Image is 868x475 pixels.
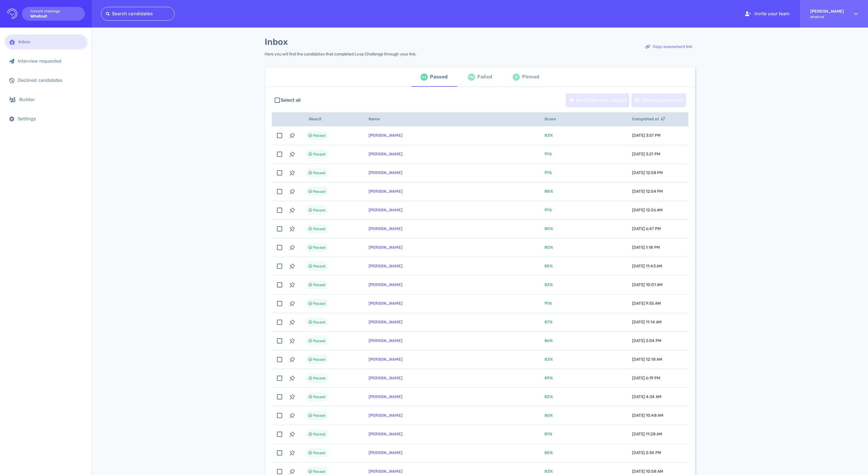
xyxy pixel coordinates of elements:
span: 85 % [545,450,553,455]
span: 80 % [545,226,553,231]
span: [DATE] 12:54 PM [632,189,663,194]
span: 83 % [545,282,553,287]
span: 89 % [545,376,553,381]
span: 87 % [545,320,552,325]
a: [PERSON_NAME] [369,432,402,437]
span: [DATE] 9:55 AM [632,301,661,306]
span: 86 % [545,338,553,343]
span: Name [369,117,386,121]
th: Result [299,112,362,126]
a: [PERSON_NAME] [369,152,402,157]
span: [DATE] 1:18 PM [632,245,660,250]
span: Passed [313,188,325,195]
button: Copy assessment link [642,40,695,54]
span: 91 % [545,301,552,306]
button: Decline candidates [631,93,686,107]
span: Passed [313,393,325,400]
span: [DATE] 4:34 AM [632,394,661,399]
a: [PERSON_NAME] [369,133,402,138]
span: 91 % [545,170,552,175]
span: Passed [313,132,325,139]
span: [DATE] 10:01 AM [632,282,662,287]
div: Here you will find the candidates that completed Loop Challenge through your link. [265,52,416,57]
a: [PERSON_NAME] [369,320,402,325]
span: Passed [313,356,325,363]
a: [PERSON_NAME] [369,394,402,399]
a: [PERSON_NAME] [369,282,402,287]
span: 88 % [545,189,553,194]
div: Builder [19,97,82,102]
span: Passed [313,412,325,419]
a: [PERSON_NAME] [369,469,402,474]
span: Passed [313,319,325,326]
div: Interview requested [18,58,82,64]
span: 83 % [545,133,553,138]
div: Failed [477,73,492,81]
a: [PERSON_NAME] [369,450,402,455]
a: [PERSON_NAME] [369,170,402,175]
span: Passed [313,300,325,307]
span: Whatnot [810,15,844,19]
span: [DATE] 2:04 PM [632,338,661,343]
span: [DATE] 11:43 AM [632,264,662,269]
h1: Inbox [265,37,288,47]
span: Passed [313,281,325,288]
div: Settings [18,116,82,121]
span: Passed [313,263,325,270]
span: Passed [313,468,325,475]
span: [DATE] 10:48 AM [632,413,663,418]
span: [DATE] 3:57 PM [632,133,660,138]
span: Passed [313,244,325,251]
div: 0 [513,74,520,81]
a: [PERSON_NAME] [369,376,402,381]
span: Completed at [632,117,665,121]
span: Passed [313,449,325,456]
span: Passed [313,431,325,438]
a: [PERSON_NAME] [369,245,402,250]
span: Passed [313,225,325,232]
span: Passed [313,169,325,176]
span: 83 % [545,357,553,362]
span: Select all [281,97,301,104]
span: [DATE] 10:58 AM [632,469,663,474]
span: 82 % [545,394,553,399]
span: [DATE] 12:58 PM [632,170,663,175]
div: Declined candidates [18,78,82,83]
div: Copy assessment link [642,40,695,53]
span: 83 % [545,469,553,474]
div: Send interview request [566,94,629,107]
div: Inbox [18,39,82,45]
span: 86 % [545,413,553,418]
span: [DATE] 3:21 PM [632,152,660,157]
div: Passed [430,73,447,81]
a: [PERSON_NAME] [369,208,402,213]
span: Passed [313,375,325,382]
span: Passed [313,151,325,158]
span: [DATE] 2:34 PM [632,450,661,455]
span: Passed [313,337,325,344]
a: [PERSON_NAME] [369,264,402,269]
span: 91 % [545,208,552,213]
a: [PERSON_NAME] [369,226,402,231]
span: 80 % [545,245,553,250]
span: [DATE] 12:26 AM [632,208,662,213]
span: [DATE] 11:28 AM [632,432,662,437]
div: Pinned [522,73,539,81]
span: [DATE] 12:18 AM [632,357,662,362]
div: 112 [468,74,475,81]
a: [PERSON_NAME] [369,189,402,194]
span: 81 % [545,432,552,437]
span: Score [545,117,562,121]
a: [PERSON_NAME] [369,338,402,343]
div: Decline candidates [632,94,686,107]
div: 56 [421,74,428,81]
strong: [PERSON_NAME] [810,9,844,14]
span: 91 % [545,152,552,157]
span: [DATE] 11:14 AM [632,320,662,325]
a: [PERSON_NAME] [369,301,402,306]
span: [DATE] 6:19 PM [632,376,660,381]
span: 85 % [545,264,553,269]
button: Send interview request [566,93,629,107]
a: [PERSON_NAME] [369,413,402,418]
a: [PERSON_NAME] [369,357,402,362]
